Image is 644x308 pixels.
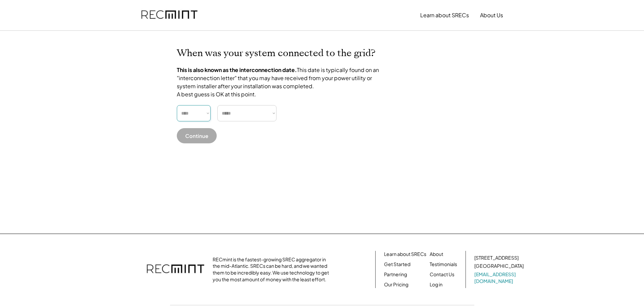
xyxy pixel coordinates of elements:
a: Partnering [384,271,407,278]
strong: This is also known as the interconnection date. [177,66,297,73]
a: Testimonials [430,261,457,268]
a: Get Started [384,261,410,268]
button: About Us [480,8,503,22]
div: [GEOGRAPHIC_DATA] [474,263,524,269]
div: RECmint is the fastest-growing SREC aggregator in the mid-Atlantic. SRECs can be hard, and we wan... [213,256,333,283]
div: [STREET_ADDRESS] [474,255,519,261]
a: About [430,251,443,258]
button: Learn about SRECs [420,8,469,22]
img: recmint-logotype%403x.png [147,258,204,281]
a: Our Pricing [384,281,408,288]
a: Log in [430,281,443,288]
a: Contact Us [430,271,454,278]
div: This date is typically found on an "interconnection letter" that you may have received from your ... [177,66,380,98]
button: Continue [177,128,217,143]
img: recmint-logotype%403x.png [141,4,197,27]
a: Learn about SRECs [384,251,426,258]
a: [EMAIL_ADDRESS][DOMAIN_NAME] [474,271,525,284]
h2: When was your system connected to the grid? [177,48,375,59]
